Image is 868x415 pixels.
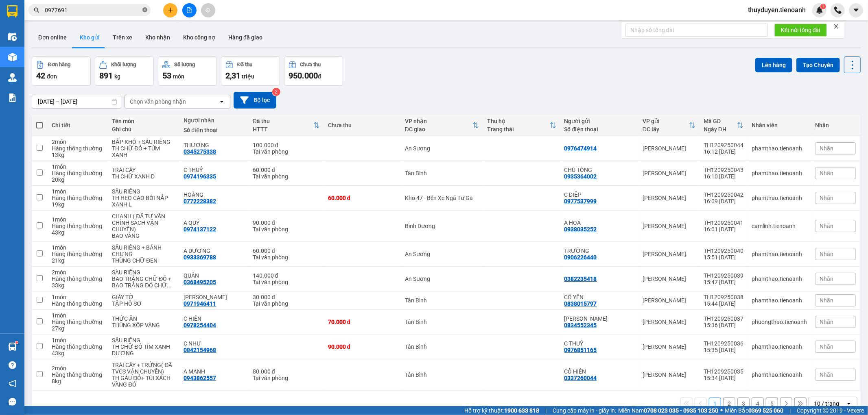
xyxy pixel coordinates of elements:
span: Nhãn [820,145,833,152]
div: TH HEO CAO BỒI NẮP XANH L [112,195,175,208]
div: Chưa thu [328,122,397,128]
div: 19 kg [52,201,104,208]
div: TH1209250037 [704,315,743,322]
div: Hàng thông thường [52,223,104,229]
img: solution-icon [8,93,17,102]
div: phamthao.tienoanh [752,297,807,304]
div: [PERSON_NAME] [643,319,695,325]
div: Hàng thông thường [52,145,104,152]
span: notification [9,380,16,387]
div: 0976474914 [564,145,597,152]
div: Thu hộ [487,118,549,124]
button: Bộ lọc [234,92,276,109]
img: warehouse-icon [8,33,17,41]
div: Hàng thông thường [52,251,104,257]
span: copyright [823,408,829,413]
div: 2 món [52,269,104,276]
div: 90.000 đ [328,343,397,350]
div: Nhân viên [752,122,807,128]
div: 0842154968 [184,347,216,353]
div: 15:51 [DATE] [704,254,743,261]
div: TH GẤU ĐỎ+ TÚI XÁCH VÀNG ĐỎ [112,375,175,388]
div: Hàng thông thường [52,319,104,325]
span: Hỗ trợ kỹ thuật: [464,406,539,415]
div: 13 kg [52,152,104,158]
span: caret-down [853,7,860,14]
div: C DIỆP [564,191,634,198]
div: 0977537999 [564,198,597,204]
div: 2 món [52,365,104,372]
div: CÔ HIỀN [564,368,634,375]
div: 0834552345 [564,322,597,328]
button: 5 [766,398,778,410]
button: 2 [723,398,735,410]
div: [PERSON_NAME] [643,223,695,229]
input: Nhập số tổng đài [625,24,768,37]
div: 16:01 [DATE] [704,226,743,232]
div: Tân Bình [405,343,479,350]
div: CHÚ TÒNG [564,167,634,173]
div: 0974196335 [184,173,216,180]
div: 16:09 [DATE] [704,198,743,204]
div: TH1209250044 [704,142,743,148]
button: Đã thu2,31 triệu [221,56,280,86]
span: Nhãn [820,297,833,304]
div: Hàng thông thường [52,276,104,282]
div: A QUÝ [184,219,245,226]
button: caret-down [849,3,863,17]
div: 0971946411 [184,300,216,307]
div: TH CHỮ ĐỎ TÍM XANH DƯƠNG [112,343,175,356]
div: THÙNG CHỮ ĐEN [112,257,175,264]
th: Toggle SortBy [249,115,324,136]
div: An Sương [405,251,479,257]
div: VP gửi [643,118,689,124]
div: 15:36 [DATE] [704,322,743,328]
div: 0906226440 [564,254,597,261]
div: 60.000 đ [328,195,397,201]
span: 1 [822,4,824,9]
strong: 0708 023 035 - 0935 103 250 [644,407,718,414]
button: Khối lượng891kg [95,56,154,86]
div: 90.000 đ [253,219,320,226]
div: HTTT [253,126,313,133]
div: SẦU RIÊNG [112,188,175,195]
div: Bình Dương [405,223,479,229]
div: C THUỶ [564,340,634,347]
div: [PERSON_NAME] [643,170,695,176]
div: TH CHỮ XANH D [112,173,175,180]
span: 53 [162,71,171,80]
div: TRƯỜNG [564,248,634,254]
div: 0938035252 [564,226,597,232]
div: VP nhận [405,118,473,124]
div: Tại văn phòng [253,300,320,307]
div: Hàng thông thường [52,170,104,176]
span: Nhãn [820,276,833,282]
div: C HIỀN [184,315,245,322]
div: Tại văn phòng [253,375,320,381]
sup: 2 [272,88,280,96]
div: Số lượng [174,62,195,67]
div: phamthao.tienoanh [752,372,807,378]
div: [PERSON_NAME] [643,145,695,152]
div: Tân Bình [405,170,479,176]
div: C HUYỀN [564,315,634,322]
div: Tân Bình [405,297,479,304]
div: 1 món [52,337,104,343]
div: TH1209250039 [704,272,743,279]
span: ... [167,282,172,289]
span: close [833,24,839,29]
div: ĐC lấy [643,126,689,133]
div: 0838015797 [564,300,597,307]
div: 0976851165 [564,347,597,353]
div: 0933369788 [184,254,216,261]
div: TH1209250038 [704,294,743,300]
div: CÔ YẾN [564,294,634,300]
button: plus [163,3,177,17]
div: Chọn văn phòng nhận [130,98,186,106]
div: 20 kg [52,176,104,183]
div: 8 kg [52,378,104,385]
span: kg [114,73,120,80]
div: QUÂN [184,272,245,279]
div: Hàng thông thường [52,372,104,378]
strong: NHẬN HÀNG NHANH - GIAO TỐC HÀNH [32,13,113,19]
